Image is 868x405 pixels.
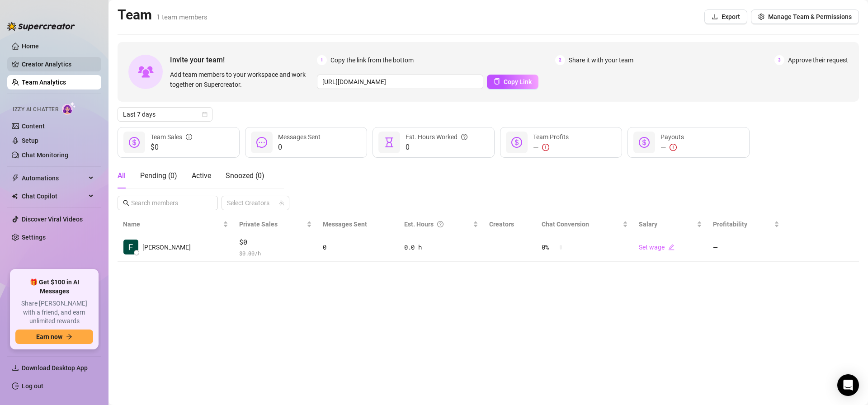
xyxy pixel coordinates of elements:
span: Snoozed ( 0 ) [226,171,264,180]
span: search [123,200,129,206]
span: 0 [406,142,467,153]
a: Log out [22,382,43,390]
span: Share it with your team [569,55,633,65]
button: Copy Link [487,75,538,89]
span: info-circle [186,132,192,142]
button: Manage Team & Permissions [751,9,859,24]
a: Set wageedit [639,244,675,251]
img: Fraser Henshall [123,240,138,254]
span: message [256,137,267,148]
span: Name [123,219,221,229]
span: Add team members to your workspace and work together on Supercreator. [170,70,313,89]
span: Export [722,13,740,20]
div: 0.0 h [404,242,478,252]
a: Content [22,122,45,130]
span: Izzy AI Chatter [13,105,58,114]
div: — [533,142,569,153]
span: dollar-circle [639,137,650,148]
span: dollar-circle [511,137,522,148]
th: Creators [484,216,537,233]
div: — [660,142,684,153]
div: Est. Hours Worked [406,132,467,142]
span: 1 [317,55,327,65]
td: — [708,233,785,262]
span: download [712,14,718,20]
img: Chat Copilot [12,193,18,199]
span: 0 [278,142,321,153]
span: 1 team members [156,13,208,21]
div: 0 [323,242,393,252]
span: dollar-circle [129,137,140,148]
img: AI Chatter [62,102,76,115]
input: Search members [131,198,205,208]
span: exclamation-circle [542,144,549,151]
a: Discover Viral Videos [22,216,83,223]
a: Settings [22,234,46,241]
span: Copy the link from the bottom [330,55,414,65]
span: edit [668,244,675,250]
button: Earn nowarrow-right [15,330,93,344]
span: 🎁 Get $100 in AI Messages [15,278,93,296]
span: copy [494,78,500,85]
span: Salary [639,221,657,228]
div: All [118,170,126,181]
span: Automations [22,171,86,185]
span: Invite your team! [170,54,317,66]
span: 0 % [542,242,556,252]
span: 3 [774,55,784,65]
span: Team Profits [533,133,569,141]
span: exclamation-circle [670,144,677,151]
span: 2 [555,55,565,65]
span: question-circle [461,132,467,142]
span: team [279,200,284,206]
span: $ 0.00 /h [239,249,312,258]
span: hourglass [384,137,395,148]
span: Share [PERSON_NAME] with a friend, and earn unlimited rewards [15,299,93,326]
th: Name [118,216,234,233]
span: Messages Sent [278,133,321,141]
span: download [12,364,19,372]
span: Chat Copilot [22,189,86,203]
h2: Team [118,6,208,24]
a: Home [22,42,39,50]
span: Copy Link [504,78,532,85]
span: Download Desktop App [22,364,88,372]
span: $0 [151,142,192,153]
span: Chat Conversion [542,221,589,228]
span: Profitability [713,221,747,228]
span: Active [192,171,211,180]
span: arrow-right [66,334,72,340]
div: Team Sales [151,132,192,142]
span: [PERSON_NAME] [142,242,191,252]
span: setting [758,14,764,20]
div: Open Intercom Messenger [837,374,859,396]
span: thunderbolt [12,174,19,182]
span: Manage Team & Permissions [768,13,852,20]
a: Creator Analytics [22,57,94,71]
a: Chat Monitoring [22,151,68,159]
span: Last 7 days [123,108,207,121]
img: logo-BBDzfeDw.svg [7,22,75,31]
span: Payouts [660,133,684,141]
span: calendar [202,112,208,117]
span: Private Sales [239,221,278,228]
span: Earn now [36,333,62,340]
span: question-circle [437,219,443,229]
span: Messages Sent [323,221,367,228]
a: Team Analytics [22,79,66,86]
div: Est. Hours [404,219,471,229]
div: Pending ( 0 ) [140,170,177,181]
button: Export [704,9,747,24]
span: $0 [239,237,312,248]
a: Setup [22,137,38,144]
span: Approve their request [788,55,848,65]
